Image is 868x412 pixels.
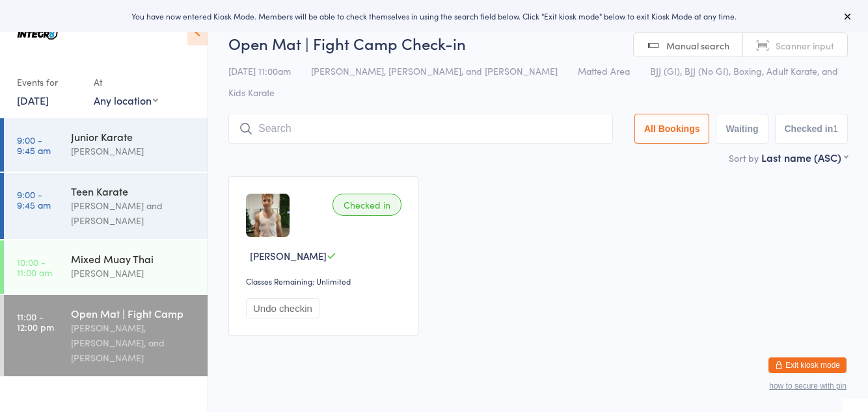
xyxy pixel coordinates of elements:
[4,118,208,172] a: 9:00 -9:45 amJunior Karate[PERSON_NAME]
[17,71,81,93] div: Events for
[71,320,197,365] div: [PERSON_NAME], [PERSON_NAME], and [PERSON_NAME]
[666,39,729,52] span: Manual search
[775,114,848,144] button: Checked in1
[17,311,54,332] time: 11:00 - 12:00 pm
[776,39,834,52] span: Scanner input
[332,194,401,216] div: Checked in
[833,123,838,134] div: 1
[769,381,847,391] button: how to secure with pin
[13,10,62,58] img: Integr8 Bentleigh
[17,189,51,210] time: 9:00 - 9:45 am
[17,135,51,155] time: 9:00 - 9:45 am
[578,64,630,77] span: Matted Area
[761,150,848,164] div: Last name (ASC)
[246,276,405,287] div: Classes Remaining: Unlimited
[4,240,208,294] a: 10:00 -11:00 amMixed Muay Thai[PERSON_NAME]
[71,306,197,320] div: Open Mat | Fight Camp
[634,114,710,144] button: All Bookings
[228,114,613,144] input: Search
[250,249,327,263] span: [PERSON_NAME]
[311,64,558,77] span: [PERSON_NAME], [PERSON_NAME], and [PERSON_NAME]
[71,198,197,228] div: [PERSON_NAME] and [PERSON_NAME]
[71,129,197,144] div: Junior Karate
[71,266,197,281] div: [PERSON_NAME]
[729,151,759,164] label: Sort by
[246,194,290,237] img: image1731993919.png
[768,357,847,373] button: Exit kiosk mode
[17,93,49,107] a: [DATE]
[21,10,847,21] div: You have now entered Kiosk Mode. Members will be able to check themselves in using the search fie...
[716,114,768,144] button: Waiting
[94,71,158,93] div: At
[228,32,848,54] h2: Open Mat | Fight Camp Check-in
[17,257,52,277] time: 10:00 - 11:00 am
[71,251,197,266] div: Mixed Muay Thai
[4,173,208,239] a: 9:00 -9:45 amTeen Karate[PERSON_NAME] and [PERSON_NAME]
[228,64,291,77] span: [DATE] 11:00am
[94,93,158,107] div: Any location
[246,298,319,318] button: Undo checkin
[71,184,197,198] div: Teen Karate
[71,144,197,159] div: [PERSON_NAME]
[4,295,208,376] a: 11:00 -12:00 pmOpen Mat | Fight Camp[PERSON_NAME], [PERSON_NAME], and [PERSON_NAME]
